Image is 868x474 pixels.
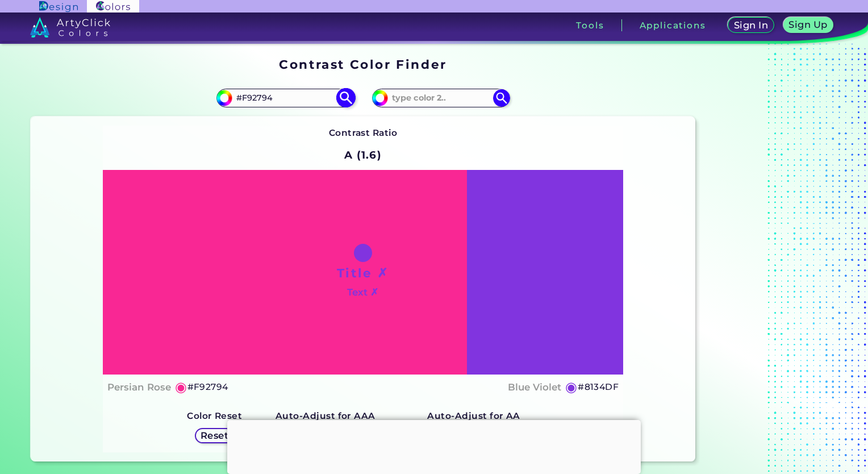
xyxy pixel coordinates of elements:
[427,410,520,421] strong: Auto-Adjust for AA
[388,90,494,106] input: type color 2..
[733,20,769,30] h5: Sign In
[640,21,706,30] h3: Applications
[200,431,229,440] h5: Reset
[576,21,604,30] h3: Tools
[232,90,338,106] input: type color 1..
[187,380,228,394] h5: #F92794
[30,17,110,38] img: logo_artyclick_colors_white.svg
[279,56,446,73] h1: Contrast Color Finder
[337,264,389,281] h1: Title ✗
[329,127,398,138] strong: Contrast Ratio
[700,53,842,466] iframe: Advertisement
[227,420,641,471] iframe: Advertisement
[782,17,834,34] a: Sign Up
[339,143,387,168] h2: A (1.6)
[347,284,378,301] h4: Text ✗
[175,380,187,394] h5: ◉
[39,1,77,12] img: ArtyClick Design logo
[107,379,171,396] h4: Persian Rose
[336,88,356,108] img: icon search
[578,380,619,394] h5: #8134DF
[493,89,510,106] img: icon search
[187,410,242,421] strong: Color Reset
[788,20,828,30] h5: Sign Up
[727,17,775,34] a: Sign In
[508,379,561,396] h4: Blue Violet
[276,410,375,421] strong: Auto-Adjust for AAA
[565,380,578,394] h5: ◉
